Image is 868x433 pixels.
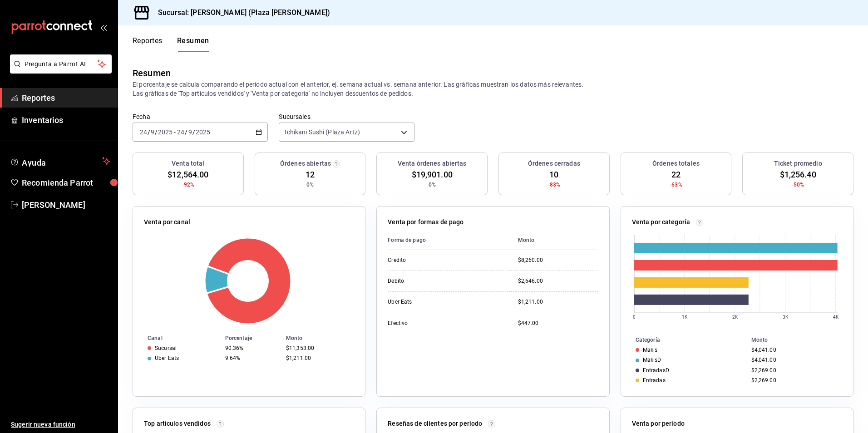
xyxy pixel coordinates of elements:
input: -- [150,128,155,136]
div: MakisD [643,357,661,363]
h3: Órdenes totales [652,159,700,168]
text: 1K [682,315,688,320]
span: 0% [429,181,436,189]
h3: Órdenes abiertas [280,159,331,168]
button: Resumen [177,36,209,52]
span: -92% [182,181,195,189]
p: Venta por canal [144,217,190,227]
div: Credito [388,256,478,264]
div: $8,260.00 [518,256,598,264]
text: 2K [732,315,738,320]
span: 10 [549,168,558,181]
input: ---- [158,128,173,136]
span: / [185,128,187,136]
h3: Ticket promedio [774,159,822,168]
div: Makis [643,347,658,353]
input: -- [188,128,192,136]
div: Sucursal [155,345,177,351]
span: Ayuda [22,156,99,167]
span: 0% [306,181,314,189]
th: Forma de pago [388,231,510,250]
span: Inventarios [22,114,110,126]
label: Sucursales [279,113,414,120]
button: Pregunta a Parrot AI [10,54,112,74]
span: -50% [792,181,804,189]
div: $1,211.00 [286,355,350,361]
p: Venta por formas de pago [388,217,464,227]
th: Categoría [621,335,748,345]
span: 22 [671,168,681,181]
text: 3K [783,315,789,320]
span: Sugerir nueva función [11,420,110,429]
button: Reportes [133,36,163,52]
div: Efectivo [388,320,478,327]
span: -83% [548,181,561,189]
input: -- [139,128,148,136]
div: Entradas [643,377,666,384]
div: $2,269.00 [751,377,838,384]
label: Fecha [133,113,268,120]
div: $4,041.00 [751,357,838,363]
div: $4,041.00 [751,347,838,353]
div: $1,211.00 [518,298,598,306]
text: 4K [833,315,839,320]
div: Uber Eats [388,298,478,306]
div: $11,353.00 [286,345,350,351]
span: / [148,128,150,136]
th: Porcentaje [222,333,282,343]
th: Canal [133,333,222,343]
div: navigation tabs [133,36,209,52]
div: $2,269.00 [751,367,838,374]
p: Venta por periodo [632,419,685,428]
span: / [155,128,158,136]
p: Reseñas de clientes por periodo [388,419,482,428]
th: Monto [748,335,853,345]
text: 0 [633,315,636,320]
span: Recomienda Parrot [22,177,110,189]
div: 90.36% [225,345,279,351]
th: Monto [282,333,365,343]
span: [PERSON_NAME] [22,199,110,211]
span: Ichikani Sushi (Plaza Artz) [285,128,360,137]
div: $2,646.00 [518,277,598,285]
span: $19,901.00 [412,168,453,181]
span: / [192,128,195,136]
input: ---- [195,128,211,136]
span: $1,256.40 [780,168,816,181]
th: Monto [511,231,598,250]
span: Reportes [22,92,110,104]
h3: Órdenes cerradas [528,159,580,168]
span: -63% [670,181,682,189]
span: 12 [306,168,315,181]
span: $12,564.00 [168,168,208,181]
p: El porcentaje se calcula comparando el período actual con el anterior, ej. semana actual vs. sema... [133,80,853,98]
h3: Venta órdenes abiertas [398,159,467,168]
p: Top artículos vendidos [144,419,211,428]
div: EntradasD [643,367,669,374]
button: open_drawer_menu [100,24,107,31]
span: - [174,128,176,136]
span: Pregunta a Parrot AI [25,59,98,69]
p: Venta por categoría [632,217,690,227]
div: 9.64% [225,355,279,361]
div: $447.00 [518,320,598,327]
h3: Venta total [172,159,204,168]
div: Debito [388,277,478,285]
h3: Sucursal: [PERSON_NAME] (Plaza [PERSON_NAME]) [151,7,330,18]
div: Resumen [133,66,171,80]
input: -- [177,128,185,136]
a: Pregunta a Parrot AI [6,66,112,75]
div: Uber Eats [155,355,179,361]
